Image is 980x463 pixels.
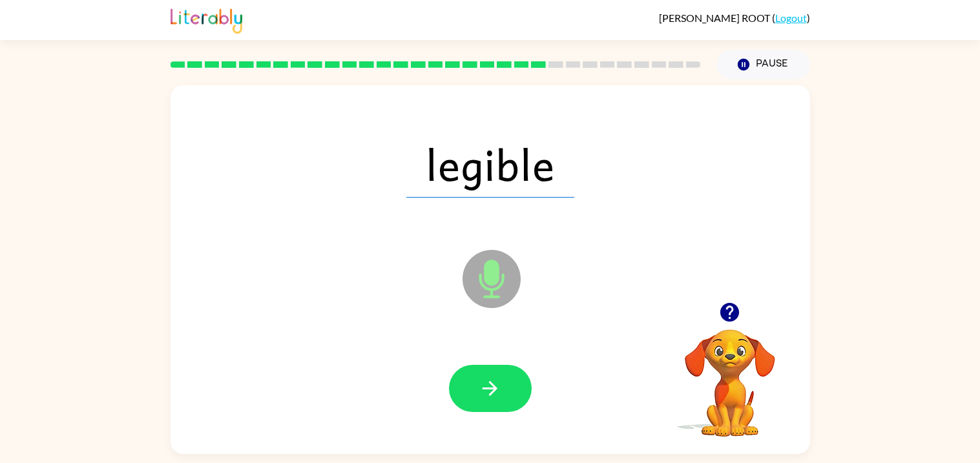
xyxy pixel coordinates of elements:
div: ( ) [659,12,810,24]
span: legible [406,130,574,198]
a: Logout [775,12,807,24]
video: Your browser must support playing .mp4 files to use Literably. Please try using another browser. [665,309,795,438]
img: Literably [171,5,242,34]
button: Pause [716,50,810,79]
span: [PERSON_NAME] ROOT [659,12,772,24]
